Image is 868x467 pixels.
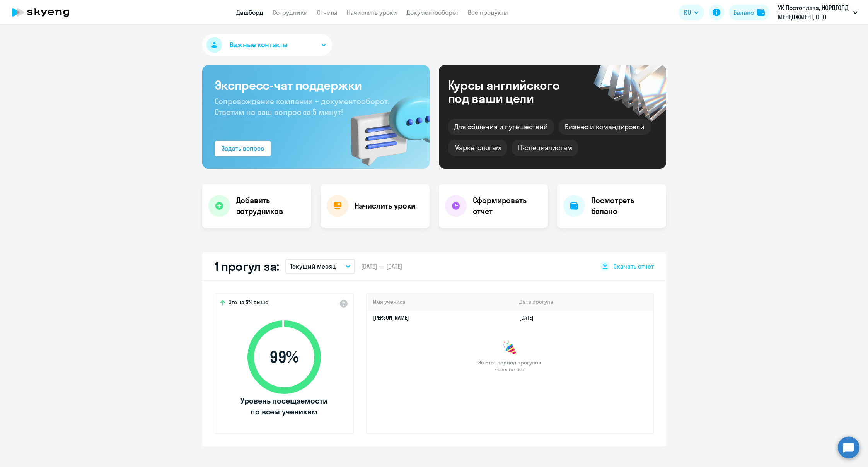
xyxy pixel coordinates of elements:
span: 99 % [240,348,329,366]
span: Важные контакты [230,40,288,50]
div: Для общения и путешествий [448,119,554,135]
a: Документооборот [406,9,459,16]
p: Текущий месяц [290,262,336,271]
span: Сопровождение компании + документооборот. Ответим на ваш вопрос за 5 минут! [215,96,389,117]
h4: Сформировать отчет [473,195,542,217]
a: Сотрудники [273,9,308,16]
img: bg-img [339,82,430,169]
span: Уровень посещаемости по всем ученикам [240,395,329,417]
div: Бизнес и командировки [559,119,651,135]
button: УК Постоплата, НОРДГОЛД МЕНЕДЖМЕНТ, ООО [774,3,861,22]
a: [DATE] [519,314,540,321]
div: Курсы английского под ваши цели [448,79,580,105]
a: Дашборд [236,9,263,16]
span: [DATE] — [DATE] [361,262,402,270]
a: [PERSON_NAME] [373,314,409,321]
button: Балансbalance [729,5,769,20]
span: RU [684,8,691,17]
div: Маркетологам [448,140,507,156]
th: Имя ученика [367,294,513,310]
h4: Добавить сотрудников [236,195,305,217]
h2: 1 прогул за: [215,258,279,274]
a: Начислить уроки [347,9,397,16]
div: IT-специалистам [512,140,578,156]
span: Это на 5% выше, [229,299,269,308]
span: За этот период прогулов больше нет [477,359,542,373]
h4: Начислить уроки [355,200,416,211]
button: RU [679,5,704,20]
h3: Экспресс-чат поддержки [215,77,417,93]
button: Задать вопрос [215,141,271,156]
div: Задать вопрос [222,144,264,153]
button: Важные контакты [202,34,332,56]
h4: Посмотреть баланс [591,195,660,217]
th: Дата прогула [513,294,653,310]
p: УК Постоплата, НОРДГОЛД МЕНЕДЖМЕНТ, ООО [778,3,850,22]
img: balance [757,9,765,16]
div: Баланс [733,8,754,17]
img: congrats [502,340,518,356]
span: Скачать отчет [613,262,654,270]
a: Все продукты [468,9,508,16]
button: Текущий месяц [285,259,355,274]
a: Отчеты [317,9,338,16]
